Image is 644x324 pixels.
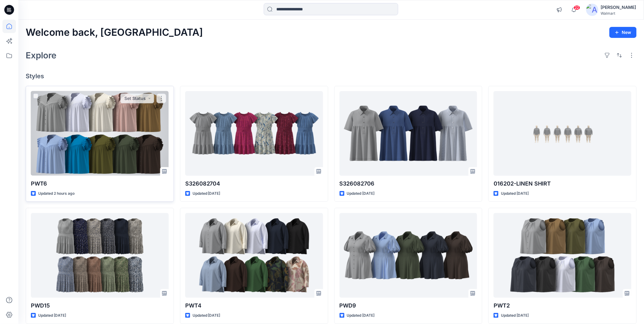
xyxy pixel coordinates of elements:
[347,312,375,319] p: Updated [DATE]
[193,312,220,319] p: Updated [DATE]
[31,213,169,298] a: PWD15
[185,179,323,188] p: S326082704
[340,301,477,310] p: PWD9
[494,213,631,298] a: PWT2
[31,301,169,310] p: PWD15
[38,190,75,197] p: Updated 2 hours ago
[26,50,57,60] h2: Explore
[586,4,598,16] img: avatar
[26,27,203,38] h2: Welcome back, [GEOGRAPHIC_DATA]
[38,312,66,319] p: Updated [DATE]
[609,27,637,38] button: New
[31,179,169,188] p: PWT6
[185,91,323,176] a: S326082704
[494,179,631,188] p: 016202-LINEN SHIRT
[193,190,220,197] p: Updated [DATE]
[185,301,323,310] p: PWT4
[347,190,375,197] p: Updated [DATE]
[501,190,529,197] p: Updated [DATE]
[340,91,477,176] a: S326082706
[494,91,631,176] a: 016202-LINEN SHIRT
[494,301,631,310] p: PWT2
[601,4,636,11] div: [PERSON_NAME]
[601,11,636,16] div: Walmart
[340,213,477,298] a: PWD9
[574,5,580,10] span: 22
[185,213,323,298] a: PWT4
[501,312,529,319] p: Updated [DATE]
[340,179,477,188] p: S326082706
[31,91,169,176] a: PWT6
[26,72,637,80] h4: Styles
